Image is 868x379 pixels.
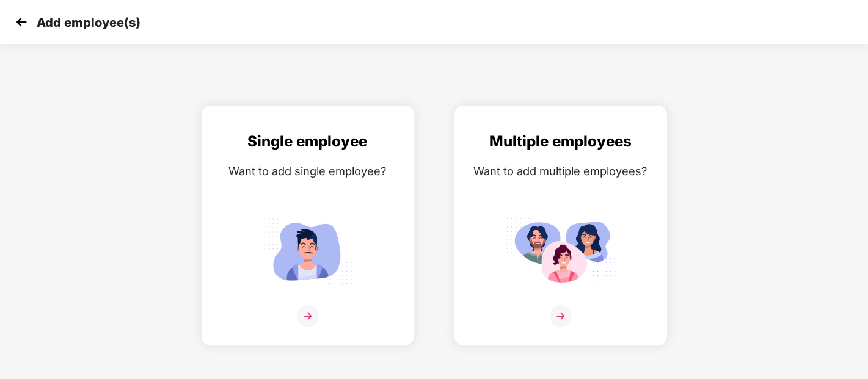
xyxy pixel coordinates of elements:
[550,305,572,327] img: svg+xml;base64,PHN2ZyB4bWxucz0iaHR0cDovL3d3dy53My5vcmcvMjAwMC9zdmciIHdpZHRoPSIzNiIgaGVpZ2h0PSIzNi...
[214,130,402,153] div: Single employee
[214,162,402,180] div: Want to add single employee?
[253,213,363,289] img: svg+xml;base64,PHN2ZyB4bWxucz0iaHR0cDovL3d3dy53My5vcmcvMjAwMC9zdmciIGlkPSJTaW5nbGVfZW1wbG95ZWUiIH...
[12,13,31,31] img: svg+xml;base64,PHN2ZyB4bWxucz0iaHR0cDovL3d3dy53My5vcmcvMjAwMC9zdmciIHdpZHRoPSIzMCIgaGVpZ2h0PSIzMC...
[467,130,655,153] div: Multiple employees
[37,15,140,30] p: Add employee(s)
[467,162,655,180] div: Want to add multiple employees?
[297,305,319,327] img: svg+xml;base64,PHN2ZyB4bWxucz0iaHR0cDovL3d3dy53My5vcmcvMjAwMC9zdmciIHdpZHRoPSIzNiIgaGVpZ2h0PSIzNi...
[506,213,616,289] img: svg+xml;base64,PHN2ZyB4bWxucz0iaHR0cDovL3d3dy53My5vcmcvMjAwMC9zdmciIGlkPSJNdWx0aXBsZV9lbXBsb3llZS...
